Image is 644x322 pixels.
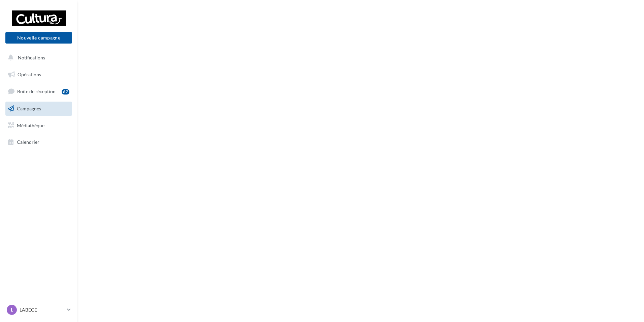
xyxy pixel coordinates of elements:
span: Calendrier [17,139,39,145]
span: Boîte de réception [17,88,56,94]
span: Opérations [18,72,41,77]
button: Notifications [4,51,71,65]
a: Boîte de réception67 [4,84,73,99]
a: Médiathèque [4,118,73,133]
a: Campagnes [4,102,73,116]
button: Nouvelle campagne [5,32,72,44]
a: Calendrier [4,135,73,149]
div: 67 [62,89,69,95]
a: Opérations [4,68,73,82]
a: L LABEGE [5,303,72,316]
span: Notifications [18,55,45,60]
span: Campagnes [17,106,41,111]
span: Médiathèque [17,122,44,128]
p: LABEGE [20,306,64,313]
span: L [11,306,13,313]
